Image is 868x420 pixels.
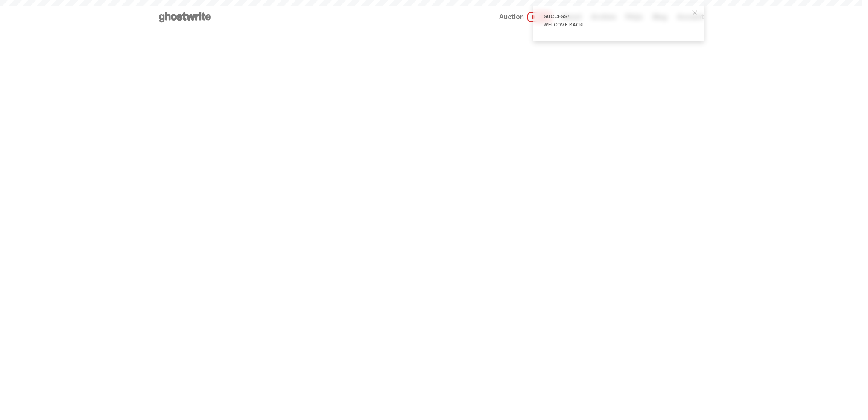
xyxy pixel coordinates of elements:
[687,5,702,21] button: close
[499,14,524,21] span: Auction
[544,22,687,27] div: Welcome back!
[499,12,551,22] a: Auction LIVE
[527,12,552,22] span: LIVE
[544,14,687,19] div: Success!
